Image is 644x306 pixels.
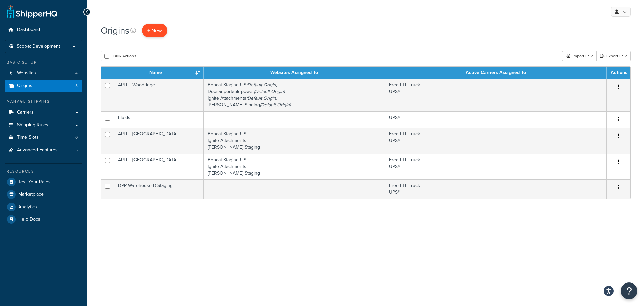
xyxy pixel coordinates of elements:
[75,147,78,153] span: 5
[385,79,607,111] td: Free LTL Truck UPS®
[101,24,129,37] h1: Origins
[18,217,40,222] span: Help Docs
[75,83,78,89] span: 5
[5,144,82,157] li: Advanced Features
[204,128,385,154] td: Bobcat Staging US Ignite Attachments [PERSON_NAME] Staging
[385,154,607,179] td: Free LTL Truck UPS®
[5,188,82,201] a: Marketplace
[385,67,607,79] th: Active Carriers Assigned To
[142,24,167,37] a: + New
[596,51,631,61] a: Export CSV
[5,24,82,36] a: Dashboard
[114,67,204,79] th: Name : activate to sort column ascending
[18,179,51,185] span: Test Your Rates
[246,81,277,88] i: (Default Origin)
[18,192,44,198] span: Marketplace
[114,111,204,128] td: Fluids
[7,5,57,18] a: ShipperHQ Home
[5,144,82,157] a: Advanced Features 5
[5,67,82,79] a: Websites 4
[5,80,82,92] a: Origins 5
[385,179,607,199] td: Free LTL Truck UPS®
[114,128,204,154] td: APLL - [GEOGRAPHIC_DATA]
[385,128,607,154] td: Free LTL Truck UPS®
[75,70,78,76] span: 4
[204,154,385,179] td: Bobcat Staging US Ignite Attachments [PERSON_NAME] Staging
[5,201,82,213] a: Analytics
[562,51,596,61] div: Import CSV
[101,51,140,61] button: Bulk Actions
[17,147,58,153] span: Advanced Features
[5,131,82,144] li: Time Slots
[246,95,277,102] i: (Default Origin)
[385,111,607,128] td: UPS®
[114,79,204,111] td: APLL - Woodridge
[5,131,82,144] a: Time Slots 0
[204,79,385,111] td: Bobcat Staging US Doosanportablepower Ignite Attachments [PERSON_NAME] Staging
[204,67,385,79] th: Websites Assigned To
[17,27,40,33] span: Dashboard
[5,169,82,174] div: Resources
[5,67,82,79] li: Websites
[5,80,82,92] li: Origins
[607,67,630,79] th: Actions
[5,106,82,119] a: Carriers
[5,176,82,188] a: Test Your Rates
[260,101,291,108] i: (Default Origin)
[147,27,162,34] span: + New
[17,44,60,49] span: Scope: Development
[114,179,204,199] td: DPP Warehouse B Staging
[17,122,48,128] span: Shipping Rules
[254,88,285,95] i: (Default Origin)
[114,154,204,179] td: APLL - [GEOGRAPHIC_DATA]
[17,110,34,115] span: Carriers
[5,60,82,65] div: Basic Setup
[17,70,36,76] span: Websites
[75,135,78,140] span: 0
[17,135,39,140] span: Time Slots
[5,213,82,225] a: Help Docs
[17,83,32,89] span: Origins
[5,99,82,104] div: Manage Shipping
[18,204,37,210] span: Analytics
[5,119,82,131] a: Shipping Rules
[621,282,637,299] button: Open Resource Center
